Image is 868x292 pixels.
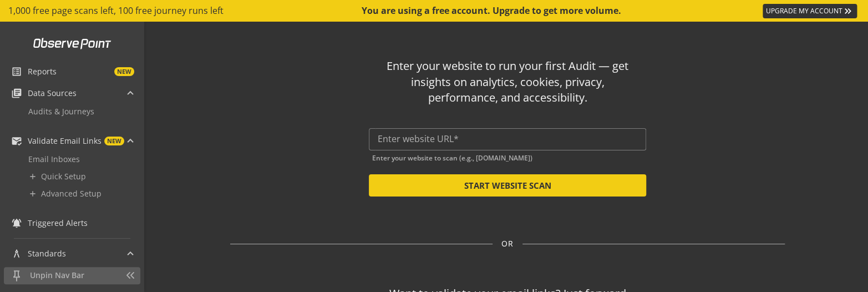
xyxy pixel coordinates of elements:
[28,248,66,259] span: Standards
[11,66,22,77] mat-icon: list_alt
[11,88,22,99] mat-icon: library_books
[11,218,22,229] mat-icon: notifications_active
[4,244,140,263] mat-expansion-panel-header: Standards
[11,135,22,147] mat-icon: mark_email_read
[41,171,86,182] span: Quick Setup
[28,218,88,229] span: Triggered Alerts
[4,103,140,129] div: Data Sources
[378,134,637,144] input: Enter website URL*
[28,154,80,164] span: Email Inboxes
[4,214,140,233] a: Triggered Alerts
[41,188,101,199] span: Advanced Setup
[104,137,124,145] span: NEW
[4,132,140,150] mat-expansion-panel-header: Validate Email LinksNEW
[4,62,140,81] a: ReportsNEW
[28,106,94,117] span: Audits & Journeys
[8,4,224,17] span: 1,000 free page scans left, 100 free journey runs left
[362,4,622,17] div: You are using a free account. Upgrade to get more volume.
[4,150,140,211] div: Validate Email LinksNEW
[114,67,134,76] span: NEW
[28,189,37,198] mat-icon: add
[4,84,140,103] mat-expansion-panel-header: Data Sources
[28,66,57,77] span: Reports
[501,238,514,249] span: OR
[384,58,631,106] div: Enter your website to run your first Audit — get insights on analytics, cookies, privacy, perform...
[30,270,119,281] span: Unpin Nav Bar
[28,135,101,147] span: Validate Email Links
[372,152,532,162] mat-hint: Enter your website to scan (e.g., [DOMAIN_NAME])
[763,4,857,18] a: UPGRADE MY ACCOUNT
[28,172,37,181] mat-icon: add
[11,248,22,259] mat-icon: architecture
[28,88,77,99] span: Data Sources
[369,174,646,197] button: START WEBSITE SCAN
[842,6,854,17] mat-icon: keyboard_double_arrow_right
